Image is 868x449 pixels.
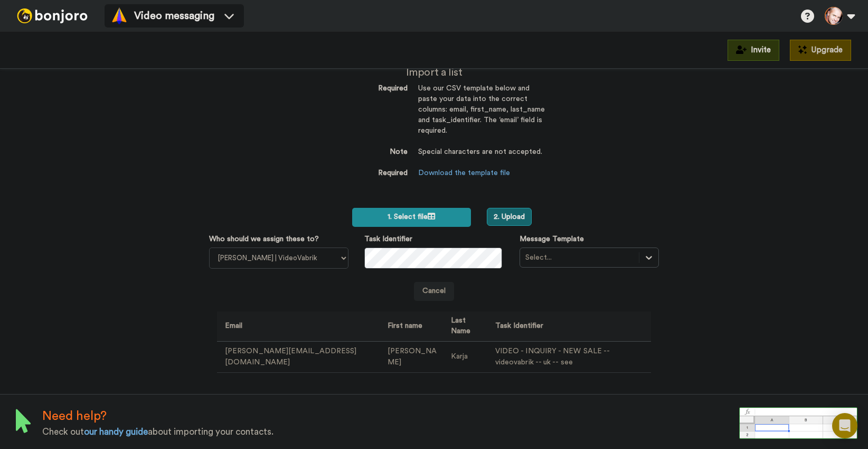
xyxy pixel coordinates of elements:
[364,234,412,245] label: Task Identifier
[832,413,857,438] div: Open Intercom Messenger
[418,169,510,177] a: Download the template file
[728,40,779,61] button: Invite
[111,7,128,24] img: vm-color.svg
[520,234,584,245] label: Message Template
[42,426,739,438] div: Check out about importing your contacts.
[487,341,651,372] td: VIDEO - INQUIRY - NEW SALE -- videovabrik -- uk -- see
[487,311,651,341] th: Task Identifier
[323,67,545,78] h2: Import a list
[13,8,92,23] img: bj-logo-header-white.svg
[134,8,214,23] span: Video messaging
[380,311,444,341] th: First name
[418,147,545,168] dd: Special characters are not accepted.
[42,407,739,425] div: Need help?
[443,311,487,341] th: Last Name
[323,147,408,158] dt: Note
[443,341,487,372] td: Karja
[418,84,545,147] dd: Use our CSV template below and paste your data into the correct columns: email, first_name, last_...
[217,341,380,372] td: [PERSON_NAME][EMAIL_ADDRESS][DOMAIN_NAME]
[217,311,380,341] th: Email
[790,40,851,61] button: Upgrade
[380,341,444,372] td: [PERSON_NAME]
[414,282,454,301] a: Cancel
[209,234,319,245] label: Who should we assign these to?
[323,168,408,179] dt: Required
[84,427,148,436] a: our handy guide
[388,213,435,221] span: 1. Select file
[323,84,408,94] dt: Required
[487,208,532,226] button: 2. Upload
